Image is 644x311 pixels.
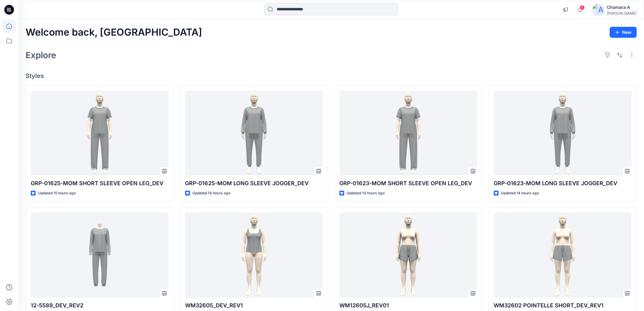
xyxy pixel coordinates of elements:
[607,11,636,16] div: [PERSON_NAME]
[339,91,477,175] a: GRP-01623-MOM SHORT SLEEVE OPEN LEG_DEV
[494,213,632,297] a: WM32602 POINTELLE SHORT_DEV_REV1
[347,190,385,196] p: Updated 14 hours ago
[185,301,323,310] p: WM32605_DEV_REV1
[339,213,477,297] a: WM12605J_REV01
[31,179,169,188] p: GRP-01625-MOM SHORT SLEEVE OPEN LEG_DEV
[26,50,56,60] h2: Explore
[339,301,477,310] p: WM12605J_REV01
[494,91,632,175] a: GRP-01623-MOM LONG SLEEVE JOGGER_DEV
[501,190,539,196] p: Updated 14 hours ago
[339,179,477,188] p: GRP-01623-MOM SHORT SLEEVE OPEN LEG_DEV
[31,301,169,310] p: 12-5589_DEV_REV2
[31,91,169,175] a: GRP-01625-MOM SHORT SLEEVE OPEN LEG_DEV
[494,301,632,310] p: WM32602 POINTELLE SHORT_DEV_REV1
[610,27,637,38] button: New
[26,72,637,80] h4: Styles
[607,4,636,11] div: Chamara A
[38,190,76,196] p: Updated 15 hours ago
[592,4,604,16] img: avatar
[185,179,323,188] p: GRP-01625-MOM LONG SLEEVE JOGGER_DEV
[580,5,585,10] span: 4
[494,179,632,188] p: GRP-01623-MOM LONG SLEEVE JOGGER_DEV
[185,213,323,297] a: WM32605_DEV_REV1
[185,91,323,175] a: GRP-01625-MOM LONG SLEEVE JOGGER_DEV
[192,190,230,196] p: Updated 14 hours ago
[31,213,169,297] a: 12-5589_DEV_REV2
[26,27,202,38] h2: Welcome back, [GEOGRAPHIC_DATA]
